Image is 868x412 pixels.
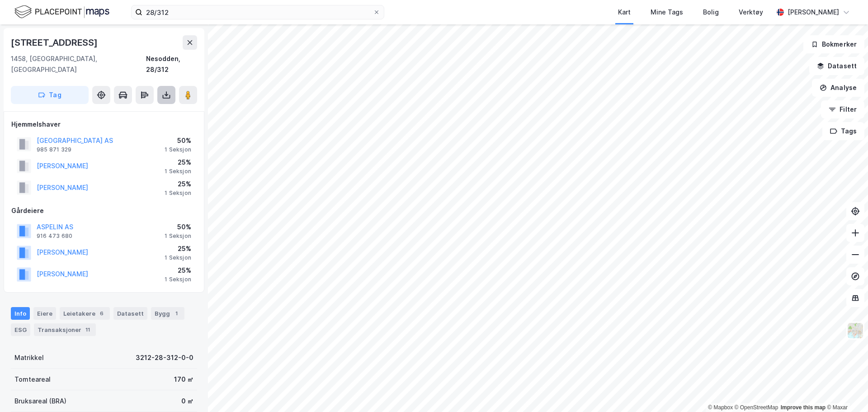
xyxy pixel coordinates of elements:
[60,307,110,320] div: Leietakere
[181,396,193,407] div: 0 ㎡
[14,396,66,407] div: Bruksareal (BRA)
[113,307,147,320] div: Datasett
[146,53,197,75] div: Nesodden, 28/312
[14,4,109,20] img: logo.f888ab2527a4732fd821a326f86c7f29.svg
[812,79,864,97] button: Analyse
[11,205,197,216] div: Gårdeiere
[788,7,839,18] div: [PERSON_NAME]
[165,157,191,168] div: 25%
[34,323,96,336] div: Transaksjoner
[151,307,184,320] div: Bygg
[37,232,72,240] div: 916 473 680
[809,57,864,75] button: Datasett
[165,189,191,197] div: 1 Seksjon
[11,53,146,75] div: 1458, [GEOGRAPHIC_DATA], [GEOGRAPHIC_DATA]
[651,7,683,18] div: Mine Tags
[165,276,191,283] div: 1 Seksjon
[165,179,191,189] div: 25%
[97,309,106,318] div: 6
[847,322,864,339] img: Z
[165,168,191,175] div: 1 Seksjon
[14,352,44,363] div: Matrikkel
[174,374,193,385] div: 170 ㎡
[172,309,181,318] div: 1
[803,35,864,53] button: Bokmerker
[739,7,763,18] div: Verktøy
[708,404,733,411] a: Mapbox
[33,307,56,320] div: Eiere
[11,323,30,336] div: ESG
[83,325,92,334] div: 11
[822,122,864,140] button: Tags
[11,86,89,104] button: Tag
[136,352,193,363] div: 3212-28-312-0-0
[165,243,191,254] div: 25%
[165,232,191,240] div: 1 Seksjon
[11,35,99,50] div: [STREET_ADDRESS]
[618,7,631,18] div: Kart
[165,265,191,276] div: 25%
[821,100,864,118] button: Filter
[11,307,30,320] div: Info
[37,146,71,153] div: 985 871 329
[735,404,778,411] a: OpenStreetMap
[11,119,197,130] div: Hjemmelshaver
[823,369,868,412] iframe: Chat Widget
[703,7,719,18] div: Bolig
[781,404,826,411] a: Improve this map
[14,374,51,385] div: Tomteareal
[165,135,191,146] div: 50%
[165,146,191,153] div: 1 Seksjon
[142,5,373,19] input: Søk på adresse, matrikkel, gårdeiere, leietakere eller personer
[165,254,191,261] div: 1 Seksjon
[165,222,191,232] div: 50%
